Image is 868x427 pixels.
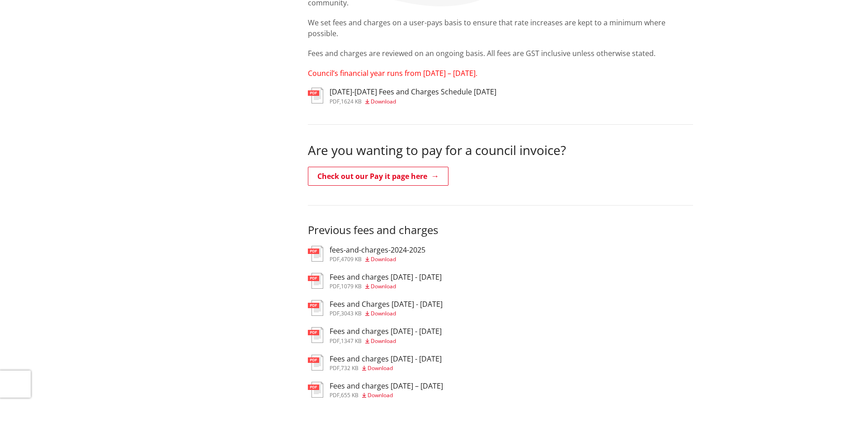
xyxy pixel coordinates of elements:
[308,88,323,103] img: document-pdf.svg
[341,391,359,399] span: 655 KB
[330,327,442,336] h3: Fees and charges [DATE] - [DATE]
[330,273,442,282] h3: Fees and charges [DATE] - [DATE]
[330,393,443,398] div: ,
[368,391,393,399] span: Download
[308,246,425,262] a: fees-and-charges-2024-2025 pdf,4709 KB Download
[341,337,362,345] span: 1347 KB
[330,284,442,289] div: ,
[330,246,425,254] h3: fees-and-charges-2024-2025
[371,282,396,290] span: Download
[330,338,442,344] div: ,
[330,355,442,363] h3: Fees and charges [DATE] - [DATE]
[308,327,323,343] img: document-pdf.svg
[371,337,396,345] span: Download
[308,300,443,316] a: Fees and Charges [DATE] - [DATE] pdf,3043 KB Download
[826,389,859,422] iframe: Messenger Launcher
[308,88,496,104] a: [DATE]-[DATE] Fees and Charges Schedule [DATE] pdf,1624 KB Download
[308,327,442,343] a: Fees and charges [DATE] - [DATE] pdf,1347 KB Download
[330,364,340,372] span: pdf
[308,246,323,262] img: document-pdf.svg
[308,17,693,39] p: We set fees and charges on a user-pays basis to ensure that rate increases are kept to a minimum ...
[330,282,340,290] span: pdf
[308,382,443,398] a: Fees and charges [DATE] – [DATE] pdf,655 KB Download
[330,311,443,316] div: ,
[308,141,566,159] span: Are you wanting to pay for a council invoice?
[330,310,340,317] span: pdf
[330,98,340,105] span: pdf
[308,273,323,289] img: document-pdf.svg
[330,257,425,262] div: ,
[330,255,340,263] span: pdf
[341,310,362,317] span: 3043 KB
[330,382,443,390] h3: Fees and charges [DATE] – [DATE]
[330,99,496,104] div: ,
[308,48,693,59] p: Fees and charges are reviewed on an ongoing basis. All fees are GST inclusive unless otherwise st...
[308,167,448,186] a: Check out our Pay it page here
[308,355,442,371] a: Fees and charges [DATE] - [DATE] pdf,732 KB Download
[341,364,359,372] span: 732 KB
[330,88,496,96] h3: [DATE]-[DATE] Fees and Charges Schedule [DATE]
[308,273,442,289] a: Fees and charges [DATE] - [DATE] pdf,1079 KB Download
[308,300,323,316] img: document-pdf.svg
[330,337,340,345] span: pdf
[330,300,443,309] h3: Fees and Charges [DATE] - [DATE]
[330,366,442,371] div: ,
[330,391,340,399] span: pdf
[368,364,393,372] span: Download
[308,68,477,78] span: Council’s financial year runs from [DATE] – [DATE].
[341,255,362,263] span: 4709 KB
[308,355,323,371] img: document-pdf.svg
[371,98,396,105] span: Download
[341,98,362,105] span: 1624 KB
[308,382,323,398] img: document-pdf.svg
[371,255,396,263] span: Download
[371,310,396,317] span: Download
[308,224,693,237] h3: Previous fees and charges
[341,282,362,290] span: 1079 KB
